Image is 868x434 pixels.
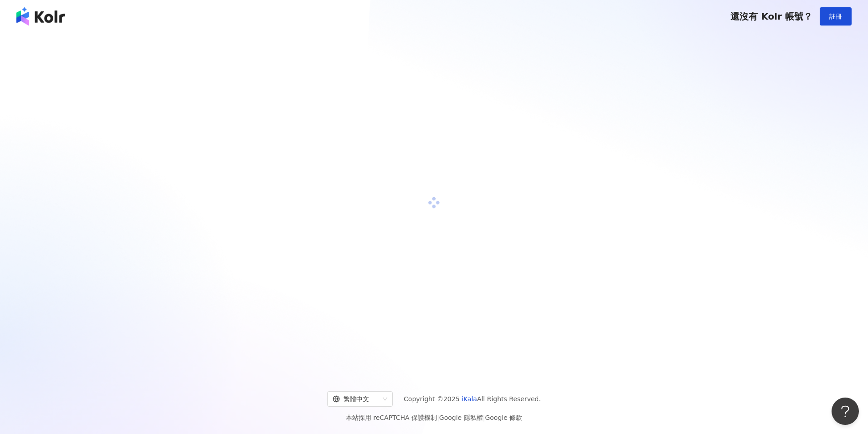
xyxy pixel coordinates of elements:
[820,7,852,26] button: 註冊
[16,7,65,26] img: logo
[333,392,379,406] div: 繁體中文
[346,412,522,423] span: 本站採用 reCAPTCHA 保護機制
[829,13,842,20] span: 註冊
[832,398,859,425] iframe: Help Scout Beacon - Open
[404,393,541,404] span: Copyright © 2025 All Rights Reserved.
[730,11,812,22] span: 還沒有 Kolr 帳號？
[439,414,483,421] a: Google 隱私權
[483,414,485,421] span: |
[485,414,522,421] a: Google 條款
[462,395,477,403] a: iKala
[437,414,439,421] span: |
